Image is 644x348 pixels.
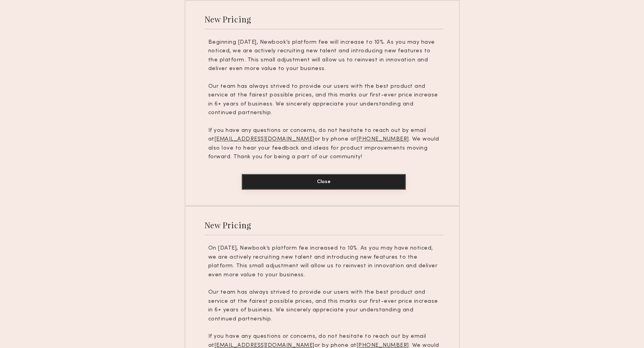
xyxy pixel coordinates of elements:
[208,288,440,324] p: Our team has always strived to provide our users with the best product and service at the fairest...
[208,126,440,162] p: If you have any questions or concerns, do not hesitate to reach out by email at or by phone at . ...
[208,244,440,280] p: On [DATE], Newbook’s platform fee increased to 10%. As you may have noticed, we are actively recr...
[242,174,406,190] button: Close
[357,137,409,142] u: [PHONE_NUMBER]
[215,137,315,142] u: [EMAIL_ADDRESS][DOMAIN_NAME]
[205,14,252,24] div: New Pricing
[205,220,252,230] div: New Pricing
[208,82,440,118] p: Our team has always strived to provide our users with the best product and service at the fairest...
[215,343,315,348] u: [EMAIL_ADDRESS][DOMAIN_NAME]
[208,38,440,74] p: Beginning [DATE], Newbook’s platform fee will increase to 10%. As you may have noticed, we are ac...
[357,343,409,348] u: [PHONE_NUMBER]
